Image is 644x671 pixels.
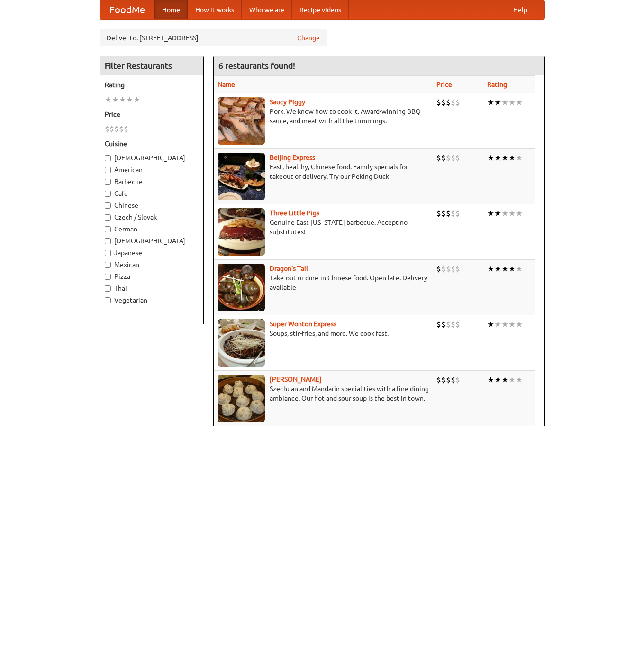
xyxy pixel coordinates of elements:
[494,264,501,274] li: ★
[124,124,128,134] li: $
[487,264,494,274] li: ★
[516,264,523,274] li: ★
[100,56,203,75] h4: Filter Restaurants
[436,208,441,219] li: $
[451,319,455,330] li: $
[105,177,199,186] label: Barbecue
[446,375,451,385] li: $
[508,208,516,219] li: ★
[494,208,501,219] li: ★
[105,285,111,292] input: Thai
[218,384,429,403] p: Szechuan and Mandarin specialities with a fine dining ambiance. Our hot and sour soup is the best...
[455,319,460,330] li: $
[270,154,315,161] a: Beijing Express
[218,81,235,88] a: Name
[105,214,111,221] input: Czech / Slovak
[455,97,460,108] li: $
[105,94,112,105] li: ★
[105,248,199,257] label: Japanese
[506,0,535,19] a: Help
[105,236,199,246] label: [DEMOGRAPHIC_DATA]
[188,0,242,19] a: How it works
[105,284,199,293] label: Thai
[508,375,516,385] li: ★
[436,319,441,330] li: $
[218,273,429,292] p: Take-out or dine-in Chinese food. Open late. Delivery available
[455,153,460,163] li: $
[436,375,441,385] li: $
[441,153,446,163] li: $
[455,375,460,385] li: $
[100,29,327,46] div: Deliver to: [STREET_ADDRESS]
[105,260,199,269] label: Mexican
[451,375,455,385] li: $
[105,297,111,303] input: Vegetarian
[105,155,111,161] input: [DEMOGRAPHIC_DATA]
[270,98,305,106] a: Saucy Piggy
[508,97,516,108] li: ★
[494,375,501,385] li: ★
[441,208,446,219] li: $
[451,264,455,274] li: $
[133,94,140,105] li: ★
[436,97,441,108] li: $
[441,375,446,385] li: $
[297,33,320,43] a: Change
[494,153,501,163] li: ★
[487,208,494,219] li: ★
[270,376,322,383] b: [PERSON_NAME]
[112,94,119,105] li: ★
[441,97,446,108] li: $
[119,124,124,134] li: $
[218,162,429,181] p: Fast, healthy, Chinese food. Family specials for takeout or delivery. Try our Peking Duck!
[516,319,523,330] li: ★
[105,224,199,234] label: German
[218,218,429,237] p: Genuine East [US_STATE] barbecue. Accept no substitutes!
[218,329,429,338] p: Soups, stir-fries, and more. We cook fast.
[451,153,455,163] li: $
[218,264,265,311] img: dragon.jpg
[455,264,460,274] li: $
[501,208,508,219] li: ★
[292,0,349,19] a: Recipe videos
[218,153,265,200] img: beijing.jpg
[105,274,111,280] input: Pizza
[446,97,451,108] li: $
[451,97,455,108] li: $
[218,319,265,367] img: superwonton.jpg
[105,189,199,198] label: Cafe
[516,97,523,108] li: ★
[494,97,501,108] li: ★
[105,202,111,209] input: Chinese
[105,250,111,256] input: Japanese
[446,153,451,163] li: $
[242,0,292,19] a: Who we are
[516,208,523,219] li: ★
[436,153,441,163] li: $
[270,320,336,328] a: Super Wonton Express
[487,319,494,330] li: ★
[501,153,508,163] li: ★
[494,319,501,330] li: ★
[218,107,429,126] p: Pork. We know how to cook it. Award-winning BBQ sauce, and meat with all the trimmings.
[516,375,523,385] li: ★
[105,191,111,197] input: Cafe
[270,209,319,217] a: Three Little Pigs
[487,375,494,385] li: ★
[436,81,452,88] a: Price
[516,153,523,163] li: ★
[218,61,295,70] ng-pluralize: 6 restaurants found!
[487,81,507,88] a: Rating
[487,97,494,108] li: ★
[270,265,308,272] a: Dragon's Tail
[105,139,199,148] h5: Cuisine
[218,208,265,256] img: littlepigs.jpg
[105,295,199,305] label: Vegetarian
[154,0,188,19] a: Home
[105,226,111,232] input: German
[508,153,516,163] li: ★
[119,94,126,105] li: ★
[105,165,199,175] label: American
[105,201,199,210] label: Chinese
